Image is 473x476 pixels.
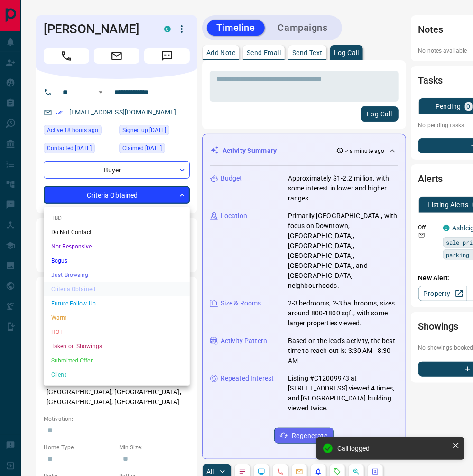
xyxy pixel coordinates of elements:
li: Future Follow Up [44,296,190,311]
li: Client [44,368,190,382]
li: Bogus [44,254,190,268]
li: Taken on Showings [44,339,190,353]
li: Submitted Offer [44,353,190,368]
li: Do Not Contact [44,225,190,239]
li: Just Browsing [44,268,190,282]
li: Not Responsive [44,239,190,254]
div: Call logged [337,445,448,452]
li: Warm [44,311,190,325]
li: HOT [44,325,190,339]
li: TBD [44,211,190,225]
